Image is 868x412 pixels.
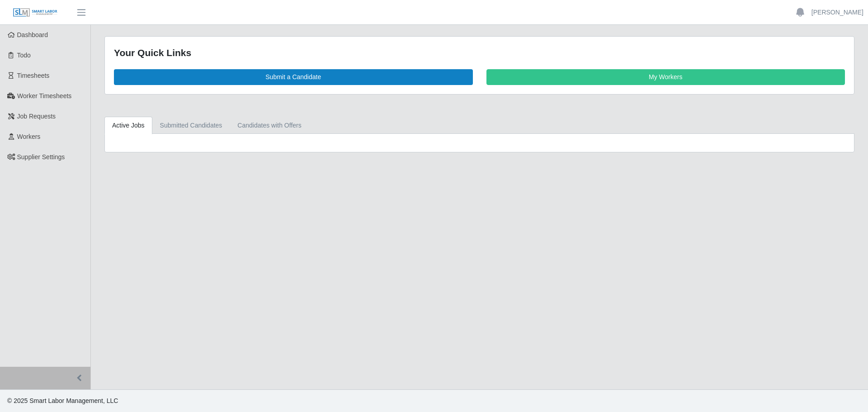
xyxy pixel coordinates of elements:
span: Todo [17,52,31,59]
span: © 2025 Smart Labor Management, LLC [7,397,118,404]
span: Supplier Settings [17,153,65,161]
a: Submit a Candidate [114,69,473,85]
div: Your Quick Links [114,46,845,60]
a: Candidates with Offers [230,117,309,134]
a: Submitted Candidates [152,117,230,134]
a: Active Jobs [104,117,152,134]
span: Timesheets [17,72,50,79]
span: Worker Timesheets [17,92,71,99]
span: Workers [17,133,41,140]
span: Dashboard [17,31,48,38]
span: Job Requests [17,113,56,120]
a: [PERSON_NAME] [811,8,863,17]
img: SLM Logo [13,8,58,18]
a: My Workers [486,69,845,85]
